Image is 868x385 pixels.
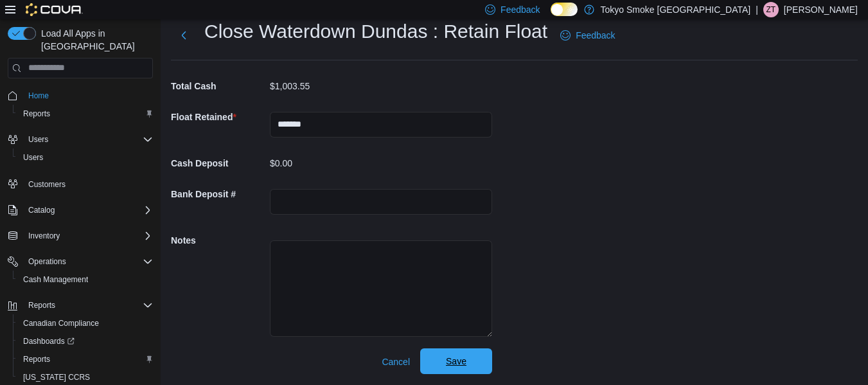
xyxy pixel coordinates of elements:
span: Reports [23,354,50,364]
a: Reports [18,106,55,121]
a: Home [23,88,54,103]
a: Dashboards [18,334,80,349]
span: [US_STATE] CCRS [23,372,90,382]
span: Catalog [23,202,153,218]
span: Reports [23,298,153,313]
button: Catalog [23,202,60,218]
a: Reports [18,352,55,367]
a: Customers [23,177,71,192]
p: Tokyo Smoke [GEOGRAPHIC_DATA] [601,2,751,17]
button: Inventory [3,227,158,245]
span: Cash Management [23,274,88,285]
button: Users [3,130,158,148]
span: Save [446,355,466,368]
span: Users [23,152,43,163]
button: Operations [3,253,158,271]
a: Dashboards [13,332,158,350]
h1: Close Waterdown Dundas : Retain Float [204,19,547,44]
p: $0.00 [270,158,292,168]
button: Reports [13,105,158,123]
button: Cash Management [13,271,158,289]
span: Feedback [500,3,540,16]
span: Customers [23,175,153,192]
span: Reports [28,300,55,310]
span: Home [28,91,49,101]
span: Reports [18,352,153,367]
div: Zachary Thomas [763,2,779,17]
span: ZT [766,2,776,17]
a: Feedback [555,22,620,48]
span: Reports [18,106,153,121]
button: Operations [23,254,71,269]
span: Inventory [28,231,60,241]
span: Load All Apps in [GEOGRAPHIC_DATA] [36,27,153,53]
span: Operations [28,256,66,267]
a: Users [18,150,48,165]
span: Canadian Compliance [18,316,153,331]
button: Cancel [376,349,415,375]
button: Reports [3,296,158,314]
h5: Notes [171,228,267,253]
button: Next [171,22,197,48]
button: Customers [3,174,158,193]
p: $1,003.55 [270,81,310,91]
span: Customers [28,179,66,190]
span: Dashboards [23,336,75,346]
button: Save [420,348,492,374]
span: Users [23,132,153,147]
a: Canadian Compliance [18,316,104,331]
a: [US_STATE] CCRS [18,370,95,385]
span: Dashboards [18,334,153,349]
span: Users [28,134,48,145]
p: [PERSON_NAME] [784,2,858,17]
button: Catalog [3,201,158,219]
h5: Total Cash [171,73,267,99]
span: Cancel [382,355,410,368]
button: Home [3,86,158,105]
span: Feedback [576,29,615,42]
button: Users [13,148,158,166]
span: Home [23,87,153,103]
span: Reports [23,109,50,119]
span: Operations [23,254,153,269]
span: Washington CCRS [18,370,153,385]
button: Users [23,132,53,147]
p: | [756,2,758,17]
span: Dark Mode [551,16,551,17]
span: Cash Management [18,272,153,287]
h5: Bank Deposit # [171,181,267,207]
span: Canadian Compliance [23,318,99,328]
span: Inventory [23,228,153,244]
h5: Float Retained [171,104,267,130]
img: Cova [26,3,83,16]
span: Catalog [28,205,55,215]
button: Canadian Compliance [13,314,158,332]
button: Inventory [23,228,65,244]
a: Cash Management [18,272,93,287]
button: Reports [13,350,158,368]
h5: Cash Deposit [171,150,267,176]
span: Users [18,150,153,165]
input: Dark Mode [551,3,578,16]
button: Reports [23,298,60,313]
